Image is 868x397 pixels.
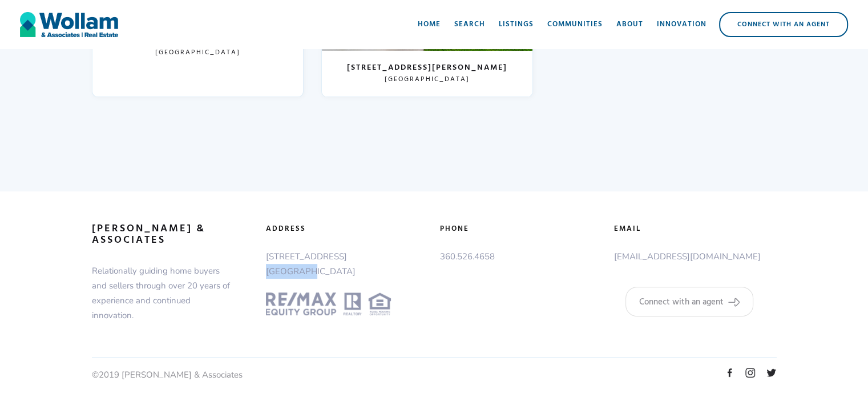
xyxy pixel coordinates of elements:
[440,223,469,235] h5: phone
[499,19,534,30] div: Listings
[155,49,240,57] h3: [GEOGRAPHIC_DATA]
[657,19,706,30] div: Innovation
[650,7,713,42] a: Innovation
[720,13,847,36] div: Connect with an Agent
[540,7,609,42] a: Communities
[547,19,603,30] div: Communities
[385,75,470,83] h3: [GEOGRAPHIC_DATA]
[20,7,118,42] a: home
[418,19,441,30] div: Home
[92,367,243,382] p: ©2019 [PERSON_NAME] & Associates
[447,7,492,42] a: Search
[492,7,540,42] a: Listings
[440,249,603,264] p: 360.526.4658
[92,263,233,323] p: Relationally guiding home buyers and sellers through over 20 years of experience and continued in...
[625,287,753,316] a: Connect with an agent
[411,7,447,42] a: Home
[609,7,650,42] a: About
[719,12,848,37] a: Connect with an Agent
[347,62,507,74] h3: [STREET_ADDRESS][PERSON_NAME]
[614,223,641,235] h5: Email
[266,223,306,235] h5: adDress
[639,296,724,308] div: Connect with an agent
[454,19,485,30] div: Search
[614,249,777,264] p: [EMAIL_ADDRESS][DOMAIN_NAME]
[266,249,429,279] p: [STREET_ADDRESS] [GEOGRAPHIC_DATA]
[616,19,643,30] div: About
[92,223,233,246] a: [PERSON_NAME] & associates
